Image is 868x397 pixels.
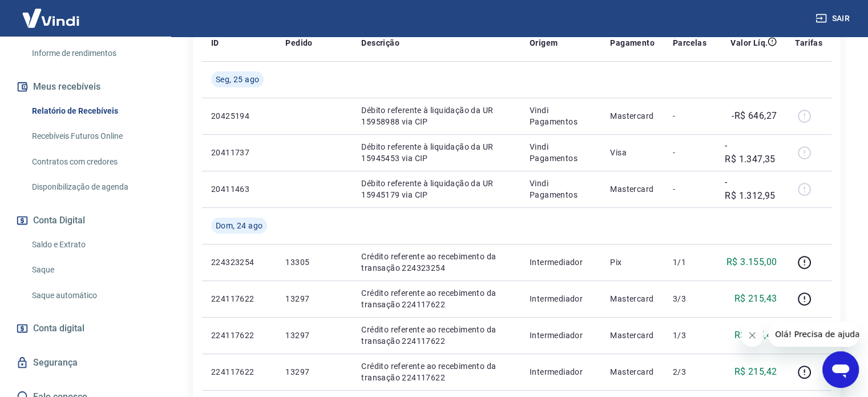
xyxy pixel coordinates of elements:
p: Débito referente à liquidação da UR 15945453 via CIP [361,141,511,164]
p: - [673,183,706,195]
p: R$ 215,43 [734,292,777,306]
a: Disponibilização de agenda [27,175,157,199]
iframe: Botão para abrir a janela de mensagens [822,351,859,388]
p: 20411463 [211,183,267,195]
p: Mastercard [610,110,655,122]
p: Valor Líq. [730,37,768,49]
p: R$ 215,42 [734,365,777,379]
p: 13305 [285,256,343,268]
span: Dom, 24 ago [216,220,263,231]
p: Pix [610,256,655,268]
p: -R$ 646,27 [732,109,777,123]
span: Olá! Precisa de ajuda? [7,8,96,17]
p: Tarifas [795,37,822,49]
p: Vindi Pagamentos [530,105,592,127]
a: Saldo e Extrato [27,233,157,256]
p: 2/3 [673,366,706,378]
p: 13297 [285,330,343,341]
p: Vindi Pagamentos [530,178,592,200]
p: 3/3 [673,293,706,304]
p: Intermediador [530,330,592,341]
p: - [673,110,706,122]
p: Parcelas [673,37,706,49]
p: 13297 [285,366,343,378]
p: 1/3 [673,330,706,341]
p: Descrição [361,37,399,49]
p: ID [211,37,219,49]
p: R$ 3.155,00 [726,255,777,269]
p: Pagamento [610,37,655,49]
button: Conta Digital [14,208,157,233]
span: Conta digital [33,320,84,336]
p: Débito referente à liquidação da UR 15945179 via CIP [361,178,511,200]
p: Visa [610,147,655,158]
p: Origem [530,37,558,49]
a: Segurança [14,350,157,375]
a: Saque automático [27,284,157,307]
p: Mastercard [610,183,655,195]
p: -R$ 1.312,95 [725,175,777,203]
button: Sair [813,8,854,29]
a: Relatório de Recebíveis [27,99,157,123]
p: Pedido [285,37,312,49]
a: Contratos com credores [27,150,157,174]
p: Mastercard [610,366,655,378]
a: Recebíveis Futuros Online [27,125,157,148]
p: 20411737 [211,147,267,158]
span: Seg, 25 ago [216,74,259,85]
p: 20425194 [211,110,267,122]
p: 224117622 [211,330,267,341]
p: 1/1 [673,256,706,268]
p: Débito referente à liquidação da UR 15958988 via CIP [361,105,511,127]
a: Saque [27,258,157,282]
a: Informe de rendimentos [27,42,157,65]
p: R$ 215,42 [734,328,777,342]
p: -R$ 1.347,35 [725,139,777,166]
a: Conta digital [14,316,157,341]
button: Meus recebíveis [14,74,157,99]
p: Intermediador [530,293,592,304]
p: Crédito referente ao recebimento da transação 224117622 [361,287,511,310]
iframe: Fechar mensagem [741,324,764,347]
img: Vindi [14,1,88,35]
p: Mastercard [610,293,655,304]
p: 13297 [285,293,343,304]
p: 224323254 [211,256,267,268]
p: Intermediador [530,256,592,268]
p: Intermediador [530,366,592,378]
p: Vindi Pagamentos [530,141,592,164]
p: Crédito referente ao recebimento da transação 224323254 [361,251,511,274]
iframe: Mensagem da empresa [768,322,859,347]
p: Mastercard [610,330,655,341]
p: - [673,147,706,158]
p: 224117622 [211,366,267,378]
p: Crédito referente ao recebimento da transação 224117622 [361,360,511,383]
p: Crédito referente ao recebimento da transação 224117622 [361,324,511,347]
p: 224117622 [211,293,267,304]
